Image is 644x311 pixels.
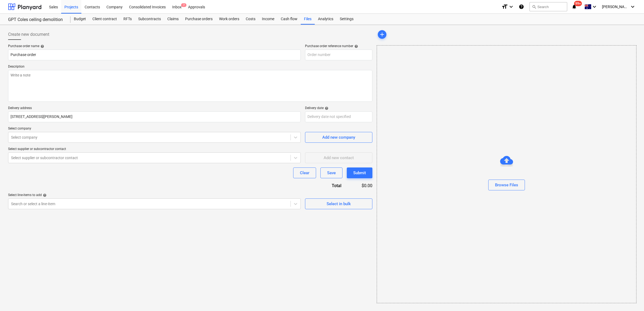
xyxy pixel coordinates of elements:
a: RFTs [120,14,135,25]
div: Submit [353,169,366,176]
a: Client contract [89,14,120,25]
p: Description [8,65,372,70]
i: keyboard_arrow_down [591,4,598,10]
span: 7 [181,3,186,7]
input: Delivery date not specified [305,111,372,122]
i: keyboard_arrow_down [508,4,514,10]
div: Purchase order name [8,44,301,48]
span: help [42,193,47,197]
div: Clear [300,169,309,176]
button: Select in bulk [305,198,372,209]
i: notifications [572,4,577,10]
div: Browse Files [377,45,636,303]
button: Save [320,167,342,178]
div: Add new company [322,134,355,141]
a: Costs [243,14,259,25]
div: Total [302,183,350,189]
a: Analytics [315,14,337,25]
div: Delivery date [305,106,372,110]
a: Income [259,14,278,25]
div: Purchase order reference number [305,44,372,48]
div: Select in bulk [327,200,351,207]
input: Order number [305,50,372,60]
a: Claims [164,14,182,25]
button: Submit [347,167,372,178]
p: Delivery address [8,106,301,111]
p: Select company [8,127,301,132]
iframe: Chat Widget [617,285,644,311]
span: help [324,106,328,110]
a: Files [301,14,315,25]
a: Subcontracts [135,14,164,25]
input: Delivery address [8,111,301,122]
div: Select line-items to add [8,193,301,197]
div: Save [327,169,336,176]
button: Clear [293,167,316,178]
span: 99+ [574,1,582,6]
span: [PERSON_NAME] [602,5,629,9]
a: Settings [337,14,357,25]
span: help [353,44,358,48]
input: Document name [8,50,301,60]
p: Select supplier or subcontractor contact [8,147,301,152]
button: Search [529,2,567,11]
i: format_size [501,4,508,10]
span: Create new document [8,31,49,38]
div: $0.00 [350,183,373,189]
span: add [379,31,385,38]
a: Purchase orders [182,14,216,25]
span: search [532,5,536,9]
div: Browse Files [495,181,518,188]
a: Work orders [216,14,243,25]
a: Budget [71,14,89,25]
button: Add new company [305,132,372,143]
i: keyboard_arrow_down [629,4,636,10]
span: help [39,44,44,48]
div: GPT Coles ceiling demolition [8,17,64,23]
a: Cash flow [278,14,301,25]
button: Browse Files [488,180,525,190]
i: Knowledge base [519,4,524,10]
